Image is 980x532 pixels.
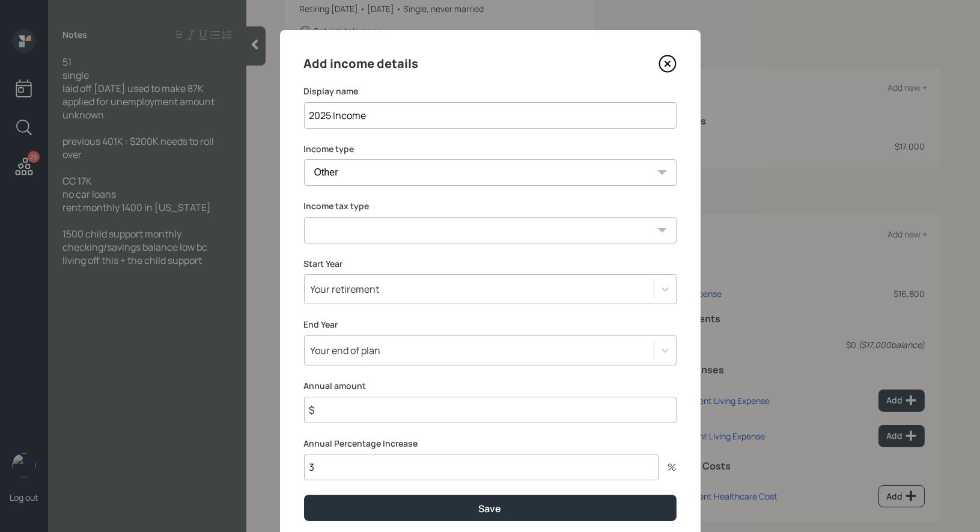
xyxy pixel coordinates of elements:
div: Save [479,502,502,515]
div: % [659,462,677,472]
label: End Year [304,319,677,331]
label: Start Year [304,258,677,270]
label: Annual amount [304,380,677,392]
button: Save [304,495,677,521]
div: Your retirement [311,283,380,296]
label: Income tax type [304,200,677,212]
label: Annual Percentage Increase [304,438,677,450]
label: Income type [304,143,677,155]
h4: Add income details [304,54,419,73]
label: Display name [304,85,677,97]
div: Your end of plan [311,344,381,357]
